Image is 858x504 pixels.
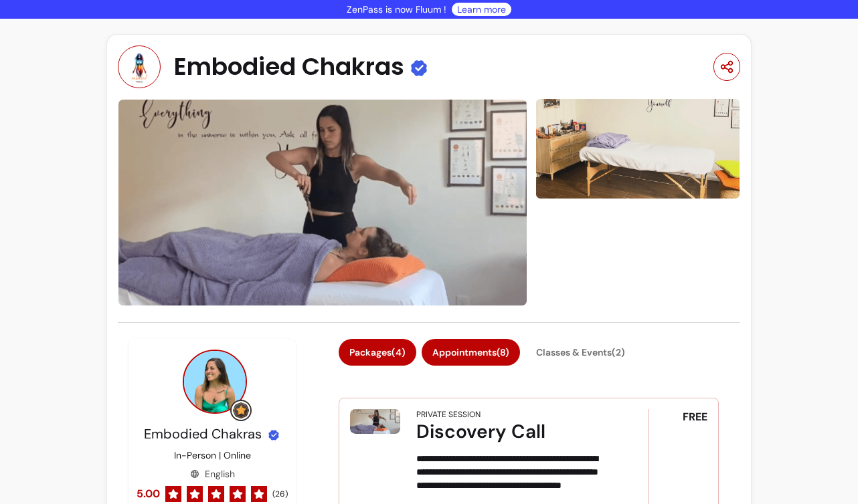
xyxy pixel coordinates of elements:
span: ( 26 ) [272,489,288,499]
img: image-1 [535,97,740,200]
div: Private Session [416,409,481,420]
div: English [190,467,235,481]
span: Embodied Chakras [144,425,262,443]
span: FREE [683,409,707,425]
button: Classes & Events(2) [525,339,636,366]
img: image-0 [118,99,527,306]
img: Provider image [118,45,161,88]
div: Discovery Call [416,420,610,444]
p: In-Person | Online [174,449,251,462]
img: Grow [233,402,249,418]
span: 5.00 [137,486,160,502]
button: Appointments(8) [422,339,520,366]
p: ZenPass is now Fluum ! [347,3,446,16]
img: Provider image [183,350,247,414]
button: Packages(4) [339,339,416,366]
a: Learn more [457,3,506,16]
img: Discovery Call [350,409,400,434]
span: Embodied Chakras [174,53,404,80]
